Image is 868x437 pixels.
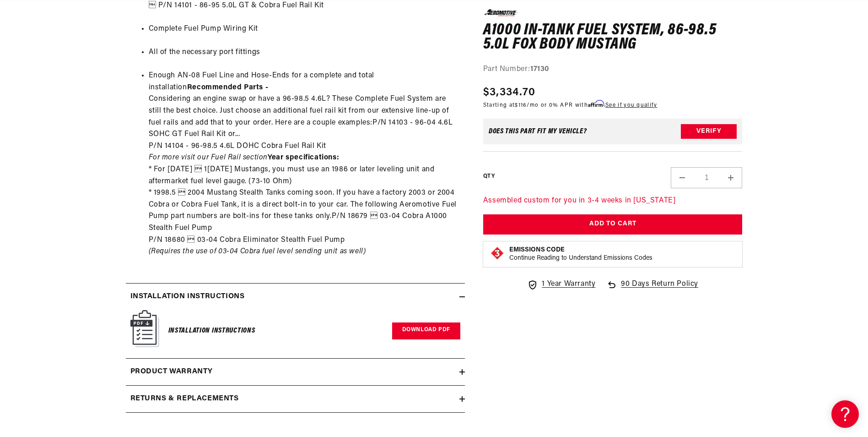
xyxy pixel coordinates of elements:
[126,284,465,310] summary: Installation Instructions
[130,366,213,378] h2: Product warranty
[527,279,595,290] a: 1 Year Warranty
[509,246,565,253] strong: Emissions Code
[187,84,268,91] strong: Recommended Parts -
[268,154,339,161] strong: Year specifications:
[149,47,460,59] li: All of the necessary port fittings
[515,103,527,108] span: $116
[681,124,737,139] button: Verify
[483,101,658,109] p: Starting at /mo or 0% APR with .
[509,246,652,262] button: Emissions CodeContinue Reading to Understand Emissions Codes
[483,214,743,235] button: Add to Cart
[606,279,698,300] a: 90 Days Return Policy
[149,248,366,255] em: (Requires the use of 03-04 Cobra fuel level sending unit as well)
[149,23,460,35] li: Complete Fuel Pump Wiring Kit
[392,322,460,339] a: Download PDF
[168,325,255,337] h6: Installation Instructions
[126,386,465,412] summary: Returns & replacements
[483,195,743,207] p: Assembled custom for you in 3-4 weeks in [US_STATE]
[149,70,460,258] li: Enough AN-08 Fuel Line and Hose-Ends for a complete and total installation Considering an engine ...
[509,254,652,262] p: Continue Reading to Understand Emissions Codes
[588,100,604,107] span: Affirm
[130,291,245,303] h2: Installation Instructions
[605,103,657,108] a: See if you qualify - Learn more about Affirm Financing (opens in modal)
[542,279,595,290] span: 1 Year Warranty
[483,23,743,52] h1: A1000 In-Tank Fuel System, 86-98.5 5.0L Fox Body Mustang
[130,310,159,347] img: Instruction Manual
[130,393,239,405] h2: Returns & replacements
[530,65,549,72] strong: 17130
[149,154,268,161] em: For more visit our Fuel Rail section
[483,63,743,75] div: Part Number:
[489,128,587,135] div: Does This part fit My vehicle?
[126,359,465,385] summary: Product warranty
[490,246,505,261] img: Emissions code
[621,279,698,300] span: 90 Days Return Policy
[483,172,495,180] label: QTY
[483,84,536,101] span: $3,334.70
